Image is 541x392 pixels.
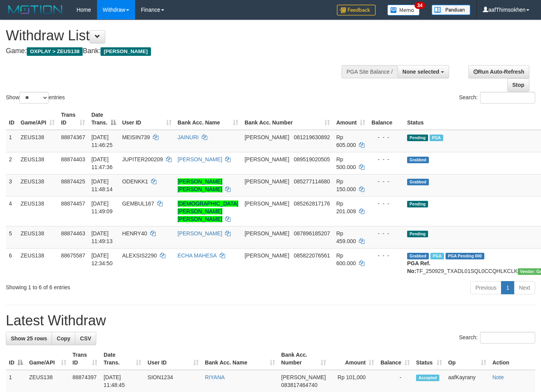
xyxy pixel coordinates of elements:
span: [PERSON_NAME] [244,230,289,237]
a: [PERSON_NAME] [178,230,222,237]
span: Pending [407,135,428,141]
span: ALEXSIS2290 [122,252,157,259]
div: Showing 1 to 6 of 6 entries [6,280,220,291]
span: PGA Pending [446,253,484,259]
a: 1 [501,281,514,294]
span: Copy 089519020505 to clipboard [294,156,330,162]
label: Show entries [6,92,65,104]
td: 2 [6,152,17,174]
a: JAINURI [178,134,199,140]
span: None selected [402,69,439,75]
th: Bank Acc. Number: activate to sort column ascending [278,348,329,370]
span: Marked by aafanarl [430,135,443,141]
th: Op: activate to sort column ascending [445,348,489,370]
span: 34 [414,2,425,9]
span: Show 25 rows [11,335,47,342]
span: Copy 085822076561 to clipboard [294,252,330,259]
span: 88874463 [61,230,85,237]
span: [DATE] 11:49:13 [91,230,113,244]
div: - - - [371,230,401,237]
span: Rp 150.000 [336,178,356,192]
div: - - - [371,178,401,185]
span: [PERSON_NAME] [101,47,151,56]
h1: Withdraw List [6,28,353,43]
span: CSV [80,335,91,342]
span: Rp 605.000 [336,134,356,148]
a: RIYANA [205,374,225,380]
span: [DATE] 11:47:36 [91,156,113,170]
a: Run Auto-Refresh [468,65,529,78]
input: Search: [480,92,535,104]
td: 3 [6,174,17,196]
th: ID [6,108,17,130]
span: [PERSON_NAME] [244,134,289,140]
a: ECHA MAHESA [178,252,217,259]
h4: Game: Bank: [6,47,353,55]
span: Pending [407,201,428,207]
span: 88675587 [61,252,85,259]
span: Copy 087896185207 to clipboard [294,230,330,237]
th: Amount: activate to sort column ascending [329,348,378,370]
a: Copy [52,332,75,345]
th: ID: activate to sort column descending [6,348,26,370]
td: ZEUS138 [17,152,58,174]
th: Trans ID: activate to sort column ascending [69,348,101,370]
span: 88874457 [61,200,85,207]
span: Rp 500.000 [336,156,356,170]
td: 6 [6,248,17,278]
div: - - - [371,200,401,207]
span: Marked by aafpengsreynich [430,253,444,259]
button: None selected [397,65,449,78]
div: - - - [371,252,401,259]
a: Previous [470,281,501,294]
span: [DATE] 11:49:09 [91,200,113,214]
span: Grabbed [407,253,429,259]
th: Date Trans.: activate to sort column ascending [101,348,144,370]
div: PGA Site Balance / [342,65,397,78]
td: ZEUS138 [17,226,58,248]
span: [PERSON_NAME] [244,252,289,259]
th: User ID: activate to sort column ascending [144,348,202,370]
span: Copy 085277114680 to clipboard [294,178,330,185]
input: Search: [480,332,535,344]
span: Rp 600.000 [336,252,356,266]
a: Note [492,374,504,380]
span: MEISIN739 [122,134,150,140]
th: Balance [368,108,404,130]
span: 88874403 [61,156,85,162]
th: Status: activate to sort column ascending [413,348,445,370]
td: ZEUS138 [17,130,58,152]
span: Pending [407,231,428,237]
span: [DATE] 11:48:14 [91,178,113,192]
th: Action [489,348,535,370]
td: 4 [6,196,17,226]
a: CSV [75,332,96,345]
a: Next [514,281,535,294]
span: Rp 201.009 [336,200,356,214]
span: Accepted [416,375,439,381]
span: 88874425 [61,178,85,185]
a: Stop [507,78,529,92]
span: [DATE] 12:34:50 [91,252,113,266]
label: Search: [459,332,535,344]
th: Balance: activate to sort column ascending [377,348,413,370]
div: - - - [371,155,401,163]
td: ZEUS138 [17,248,58,278]
th: Amount: activate to sort column ascending [333,108,368,130]
span: [DATE] 11:46:25 [91,134,113,148]
th: User ID: activate to sort column ascending [119,108,175,130]
td: 5 [6,226,17,248]
span: ODENKK1 [122,178,148,185]
span: JUPITER200209 [122,156,163,162]
th: Trans ID: activate to sort column ascending [58,108,88,130]
img: Button%20Memo.svg [387,5,420,16]
td: ZEUS138 [17,196,58,226]
span: [PERSON_NAME] [244,178,289,185]
span: Rp 459.000 [336,230,356,244]
a: [PERSON_NAME] [PERSON_NAME] [178,178,222,192]
a: [DEMOGRAPHIC_DATA][PERSON_NAME] [PERSON_NAME] [178,200,239,222]
select: Showentries [19,92,49,104]
span: Copy [57,335,70,342]
span: Grabbed [407,179,429,185]
span: 88874367 [61,134,85,140]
